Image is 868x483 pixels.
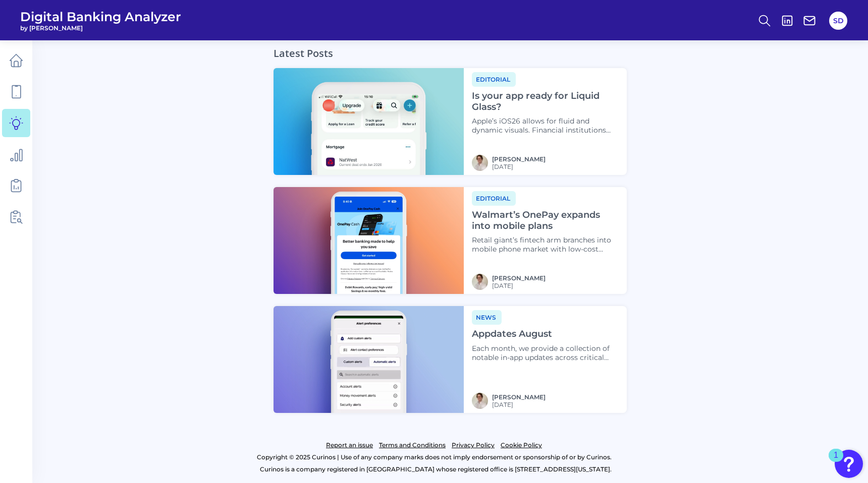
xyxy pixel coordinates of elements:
[472,191,516,206] span: Editorial
[835,450,863,478] button: Open Resource Center, 1 new notification
[472,235,619,254] p: Retail giant’s fintech arm branches into mobile phone market with low-cost monthly charge. It’s i...
[472,329,619,340] h4: Appdates August
[274,68,464,175] img: Editorial - Phone Zoom In.png
[834,455,838,468] div: 1
[52,463,819,475] p: Curinos is a company registered in [GEOGRAPHIC_DATA] whose registered office is [STREET_ADDRESS][...
[274,187,464,294] img: News - Phone (3).png
[492,393,546,401] a: [PERSON_NAME]
[326,439,373,451] a: Report an issue
[20,9,181,24] span: Digital Banking Analyzer
[829,12,847,30] button: SD
[472,312,502,322] a: News
[492,155,546,163] a: [PERSON_NAME]
[472,72,516,87] span: Editorial
[379,439,446,451] a: Terms and Conditions
[472,155,488,171] img: MIchael McCaw
[472,344,619,362] p: Each month, we provide a collection of notable in-app updates across critical categories and any ...
[492,401,546,408] span: [DATE]
[472,393,488,409] img: MIchael McCaw
[472,310,502,325] span: News
[472,210,619,231] h4: Walmart’s OnePay expands into mobile plans
[472,91,619,112] h4: Is your app ready for Liquid Glass?
[472,193,516,203] a: Editorial
[274,306,464,413] img: Appdates - Phone.png
[472,274,488,290] img: MIchael McCaw
[492,282,546,289] span: [DATE]
[472,116,619,135] p: Apple’s iOS26 allows for fluid and dynamic visuals. Financial institutions will need to optimize ...
[49,451,819,463] p: Copyright © 2025 Curinos | Use of any company marks does not imply endorsement or sponsorship of ...
[492,274,546,282] a: [PERSON_NAME]
[452,439,495,451] a: Privacy Policy
[20,24,181,32] span: by [PERSON_NAME]
[501,439,542,451] a: Cookie Policy
[274,34,333,60] h2: Latest Posts
[492,163,546,170] span: [DATE]
[472,74,516,84] a: Editorial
